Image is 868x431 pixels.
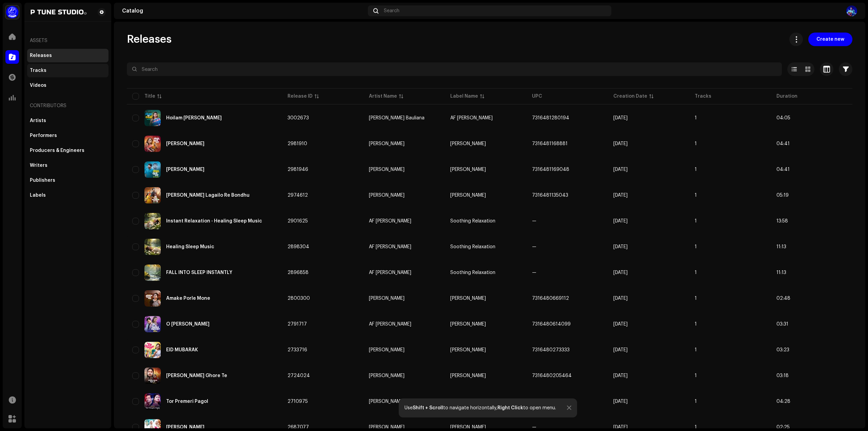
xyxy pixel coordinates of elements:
span: Durjoy Chakrabortty [369,167,439,172]
div: Amar Moner Ghore Te [166,373,227,378]
div: Tumi Rahim Rahoman [166,425,204,430]
img: 52362b44-7d95-48f1-b4f2-beb48973c1b8 [144,393,161,410]
span: Faiza Joya [369,296,439,301]
img: 64972d14-9589-45f9-8052-c060f13d6caa [144,187,161,203]
span: 05:19 [776,193,789,198]
span: Priyo Gaan [450,167,486,172]
img: 741a6427-61bf-417f-9b34-8adf0c8a8461 [144,161,161,178]
div: [PERSON_NAME] [369,348,405,352]
span: 7316480205464 [532,373,572,378]
span: AF SAIKOT [450,116,493,120]
span: AF Saikot [369,322,439,327]
div: Videos [30,83,46,88]
span: Search [384,8,399,14]
re-m-nav-item: Videos [27,79,108,92]
re-m-nav-item: Producers & Engineers [27,144,108,157]
span: 1 [695,141,697,146]
span: 2791717 [288,322,307,327]
span: 7316481280194 [532,116,569,120]
span: Tanjila Tushi [369,141,439,146]
div: Performers [30,133,57,138]
img: d0150291-1644-43c1-aa24-9d7284addde2 [144,290,161,307]
span: 7316481168881 [532,141,568,146]
span: Mar 19, 2025 [613,373,628,378]
div: Artist Name [369,93,397,100]
div: Producers & Engineers [30,148,84,153]
div: Tracks [30,68,46,73]
img: f3c72b56-237f-4d94-b3ee-81c17ed78610 [144,136,161,152]
span: 2981910 [288,141,307,146]
span: Soothing Relaxation [450,270,495,275]
strong: Right Click [497,406,523,410]
span: 03:18 [776,373,789,378]
div: [PERSON_NAME] [369,399,405,404]
img: a9129e18-7f67-4d02-bdd0-911aef8c2465 [144,265,161,281]
div: [PERSON_NAME] [369,373,405,378]
span: 7316481135043 [532,193,568,198]
span: — [532,270,536,275]
div: Creation Date [613,93,647,100]
div: [PERSON_NAME] [369,425,405,430]
span: AF Saikot [369,270,439,275]
span: 04:41 [776,141,790,146]
span: Aug 19, 2025 [613,141,628,146]
span: 03:31 [776,322,788,327]
re-a-nav-header: Contributors [27,98,108,114]
span: 1 [695,244,697,249]
span: 04:05 [776,116,790,120]
span: — [532,244,536,249]
span: Jun 30, 2025 [613,244,628,249]
span: 11:13 [776,270,786,275]
span: 2896858 [288,270,309,275]
div: EID MUBARAK [166,348,198,352]
span: Faiza Joya [369,399,439,404]
div: AF [PERSON_NAME] [369,322,411,327]
span: 04:28 [776,399,790,404]
div: O Amar Janeman [166,322,210,327]
div: Labels [30,193,46,198]
span: 1 [695,425,697,430]
div: [PERSON_NAME] [369,193,405,198]
span: 1 [695,193,697,198]
span: 7316480669112 [532,296,569,301]
span: 3002673 [288,116,309,120]
img: 6b209767-daec-4615-b36d-4ffc029e34d6 [144,213,161,229]
div: Releases [30,53,52,58]
re-m-nav-item: Publishers [27,174,108,187]
div: Amake Porle Mone [166,296,210,301]
span: 1 [695,322,697,327]
re-m-nav-item: Releases [27,49,108,62]
span: Pakhi Bauliana [369,116,439,120]
span: Aug 11, 2025 [613,193,628,198]
span: AF Saikot [369,244,439,249]
img: fe165441-49e7-4da1-a521-3cbe0431a725 [144,342,161,358]
span: 02:25 [776,425,790,430]
div: Tor Premeri Pagol [166,399,208,404]
span: 13:58 [776,219,788,223]
span: — [532,219,536,223]
span: 2800300 [288,296,310,301]
div: AF [PERSON_NAME] [369,270,411,275]
span: 1 [695,219,697,223]
span: 1 [695,167,697,172]
div: Publishers [30,178,55,183]
img: 3249badb-b5bd-4a9a-803f-aebf2f6be7f4 [144,368,161,384]
span: Faiza Joya [369,193,439,198]
span: Mar 26, 2025 [613,348,628,352]
div: Assets [27,33,108,49]
span: 1 [695,348,697,352]
span: 1 [695,399,697,404]
span: 2981946 [288,167,308,172]
div: Hoilam Je Udashi [166,116,222,120]
span: 04:41 [776,167,790,172]
span: Priyo Gaan [450,322,486,327]
span: Faiza Joya [369,373,439,378]
input: Search [127,62,782,76]
span: Jun 29, 2025 [613,270,628,275]
span: 2724024 [288,373,310,378]
span: May 11, 2025 [613,296,628,301]
strong: Shift + Scroll [413,406,443,410]
span: 2974612 [288,193,308,198]
div: Manush Chena Dye [166,167,204,172]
